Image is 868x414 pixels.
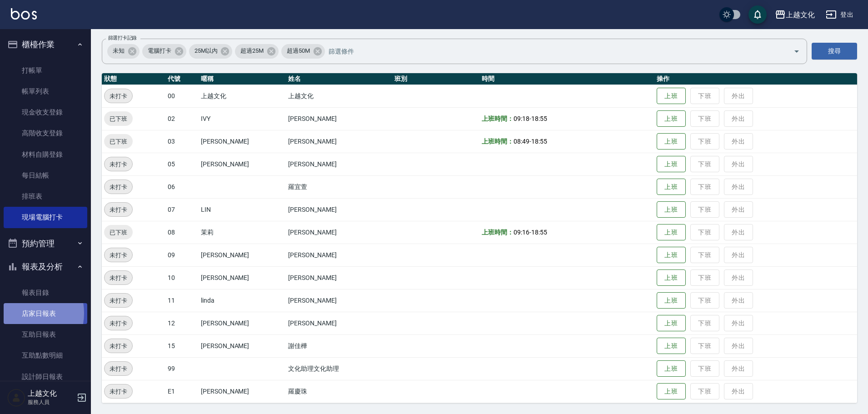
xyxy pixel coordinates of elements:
td: [PERSON_NAME] [199,153,286,175]
td: 上越文化 [286,85,392,107]
a: 現金收支登錄 [4,102,87,123]
span: 未打卡 [105,250,132,260]
th: 代號 [165,73,199,85]
td: [PERSON_NAME] [286,289,392,312]
button: 登出 [822,6,857,23]
th: 班別 [392,73,479,85]
span: 未打卡 [105,296,132,305]
span: 未打卡 [105,91,132,101]
b: 上班時間： [482,115,514,122]
td: [PERSON_NAME] [199,244,286,266]
td: 00 [165,85,199,107]
span: 未打卡 [105,273,132,283]
button: 上班 [657,133,686,150]
span: 18:55 [531,115,547,122]
button: 上班 [657,247,686,264]
p: 服務人員 [28,398,74,406]
th: 姓名 [286,73,392,85]
td: [PERSON_NAME] [286,198,392,221]
td: 06 [165,175,199,198]
td: [PERSON_NAME] [199,312,286,334]
b: 上班時間： [482,229,514,236]
a: 店家日報表 [4,303,87,324]
div: 超過50M [281,44,325,59]
span: 電腦打卡 [142,46,177,55]
td: [PERSON_NAME] [286,107,392,130]
button: 上班 [657,110,686,127]
a: 互助點數明細 [4,345,87,366]
button: 預約管理 [4,232,87,255]
td: [PERSON_NAME] [286,130,392,153]
td: [PERSON_NAME] [286,153,392,175]
b: 上班時間： [482,138,514,145]
td: [PERSON_NAME] [286,312,392,334]
td: 15 [165,334,199,357]
th: 時間 [479,73,654,85]
button: 上班 [657,224,686,241]
div: 上越文化 [786,9,815,20]
td: 羅慶珠 [286,380,392,403]
td: 02 [165,107,199,130]
button: 上班 [657,360,686,377]
td: linda [199,289,286,312]
td: - [479,221,654,244]
span: 已下班 [104,137,133,146]
td: 謝佳樺 [286,334,392,357]
a: 互助日報表 [4,324,87,345]
button: 上班 [657,156,686,173]
span: 未打卡 [105,341,132,351]
span: 未打卡 [105,387,132,396]
td: - [479,107,654,130]
td: [PERSON_NAME] [199,266,286,289]
button: 上班 [657,179,686,195]
div: 未知 [107,44,140,59]
a: 報表目錄 [4,282,87,303]
span: 18:55 [531,138,547,145]
span: 09:18 [514,115,529,122]
td: IVY [199,107,286,130]
a: 每日結帳 [4,165,87,186]
span: 25M以內 [189,46,223,55]
button: 上班 [657,201,686,218]
button: 上班 [657,315,686,332]
button: 上越文化 [771,5,818,24]
label: 篩選打卡記錄 [108,35,137,41]
span: 已下班 [104,114,133,124]
td: 99 [165,357,199,380]
button: 上班 [657,338,686,354]
span: 18:55 [531,229,547,236]
td: 茉莉 [199,221,286,244]
button: save [748,5,767,24]
td: 上越文化 [199,85,286,107]
td: 12 [165,312,199,334]
span: 08:49 [514,138,529,145]
button: 上班 [657,269,686,286]
a: 現場電腦打卡 [4,207,87,228]
img: Logo [11,8,37,20]
span: 超過50M [281,46,315,55]
button: 報表及分析 [4,255,87,279]
a: 高階收支登錄 [4,123,87,144]
button: 上班 [657,292,686,309]
td: 03 [165,130,199,153]
span: 未打卡 [105,364,132,374]
button: 上班 [657,383,686,400]
button: 搜尋 [812,43,857,60]
td: 文化助理文化助理 [286,357,392,380]
div: 超過25M [235,44,279,59]
td: - [479,130,654,153]
td: [PERSON_NAME] [286,221,392,244]
td: LIN [199,198,286,221]
td: 11 [165,289,199,312]
td: [PERSON_NAME] [199,130,286,153]
td: [PERSON_NAME] [286,244,392,266]
span: 未知 [107,46,130,55]
span: 未打卡 [105,182,132,192]
td: [PERSON_NAME] [199,380,286,403]
td: 09 [165,244,199,266]
a: 排班表 [4,186,87,207]
div: 電腦打卡 [142,44,186,59]
th: 操作 [654,73,857,85]
h5: 上越文化 [28,389,74,398]
button: Open [789,44,804,59]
